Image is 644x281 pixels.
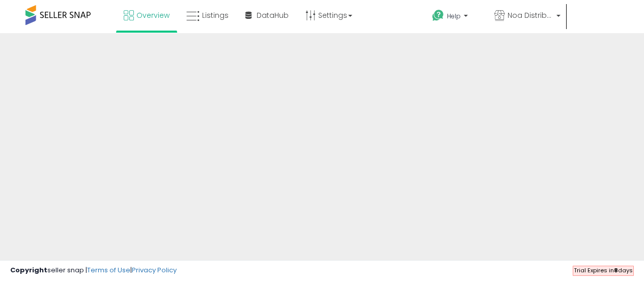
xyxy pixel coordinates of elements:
b: 8 [614,266,618,274]
a: Terms of Use [87,265,130,275]
strong: Copyright [10,265,47,275]
i: Get Help [432,9,444,22]
span: Listings [202,10,229,20]
span: Noa Distribution [508,10,553,20]
span: Help [447,12,461,20]
div: seller snap | | [10,266,177,275]
a: Help [424,2,485,33]
a: Privacy Policy [132,265,177,275]
span: DataHub [257,10,289,20]
span: Overview [136,10,170,20]
span: Trial Expires in days [574,266,633,274]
